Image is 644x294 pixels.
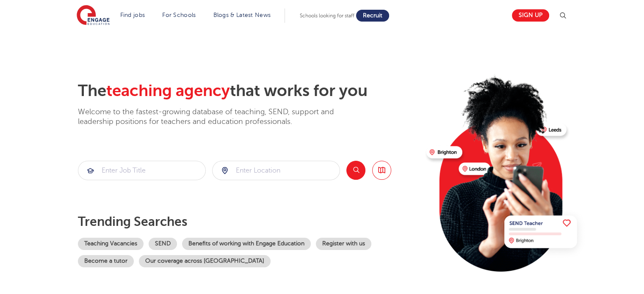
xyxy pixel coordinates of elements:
a: Recruit [356,10,389,22]
a: Become a tutor [78,255,134,267]
a: Teaching Vacancies [78,238,144,250]
div: Submit [212,161,340,180]
input: Submit [78,161,205,180]
p: Welcome to the fastest-growing database of teaching, SEND, support and leadership positions for t... [78,107,357,127]
span: teaching agency [106,82,230,100]
p: Trending searches [78,214,420,229]
a: Blogs & Latest News [213,12,271,18]
div: Submit [78,161,206,180]
input: Submit [213,161,340,180]
a: SEND [149,238,177,250]
a: Register with us [316,238,371,250]
span: Schools looking for staff [300,13,354,19]
a: Sign up [512,9,549,22]
h2: The that works for you [78,81,420,101]
a: Benefits of working with Engage Education [182,238,311,250]
a: Find jobs [120,12,145,18]
a: Our coverage across [GEOGRAPHIC_DATA] [139,255,271,267]
img: Engage Education [77,5,110,26]
a: For Schools [162,12,196,18]
span: Recruit [363,12,382,19]
button: Search [346,161,365,180]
